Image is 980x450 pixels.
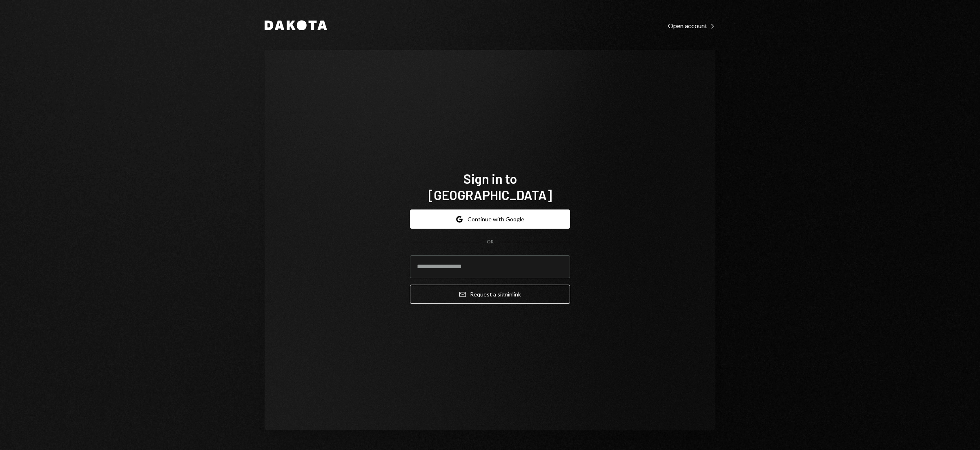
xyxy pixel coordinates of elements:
[668,21,715,30] a: Open account
[487,238,494,245] div: OR
[410,285,570,304] button: Request a signinlink
[668,22,715,30] div: Open account
[410,170,570,203] h1: Sign in to [GEOGRAPHIC_DATA]
[410,209,570,229] button: Continue with Google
